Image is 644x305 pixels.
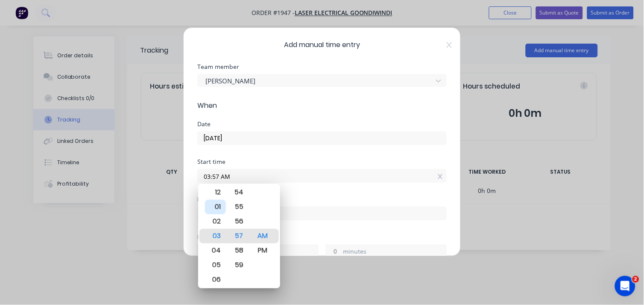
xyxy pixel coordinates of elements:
[228,229,249,243] div: 57
[343,247,446,258] label: minutes
[615,276,635,296] iframe: Intercom live chat
[197,40,447,50] span: Add manual time entry
[205,200,226,214] div: 01
[252,229,273,243] div: AM
[228,243,249,258] div: 58
[197,121,447,127] div: Date
[205,258,226,272] div: 05
[252,243,273,258] div: PM
[205,243,226,258] div: 04
[197,64,447,70] div: Team member
[197,101,447,111] span: When
[326,245,341,258] input: 0
[197,234,447,240] div: Hours worked
[228,214,249,229] div: 56
[228,185,249,200] div: 54
[205,214,226,229] div: 02
[227,184,251,288] div: Minute
[228,200,249,214] div: 55
[632,276,639,283] span: 2
[197,196,447,202] div: Finish time
[205,229,226,243] div: 03
[205,185,226,200] div: 12
[205,272,226,287] div: 06
[204,184,227,288] div: Hour
[197,159,447,165] div: Start time
[228,258,249,272] div: 59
